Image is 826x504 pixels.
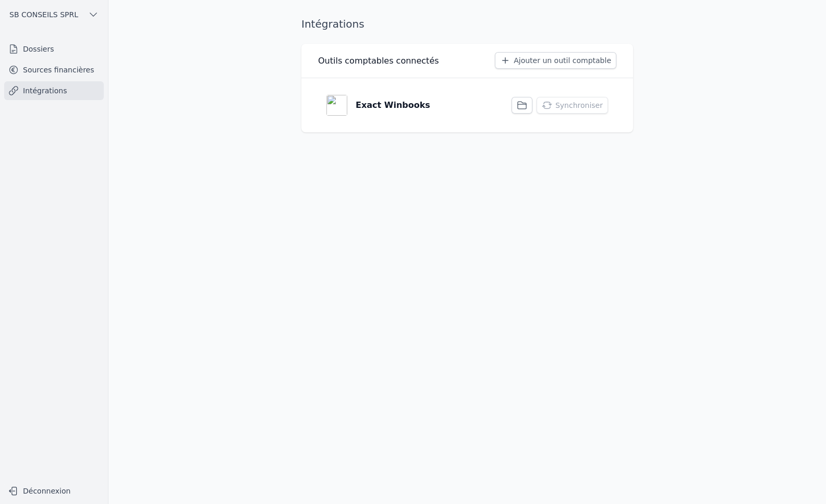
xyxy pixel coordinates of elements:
[318,55,439,67] h3: Outils comptables connectés
[4,60,104,79] a: Sources financières
[537,97,608,114] button: Synchroniser
[9,9,78,20] span: SB CONSEILS SPRL
[4,40,104,58] a: Dossiers
[4,6,104,23] button: SB CONSEILS SPRL
[495,52,616,69] button: Ajouter un outil comptable
[301,17,365,31] h1: Intégrations
[356,99,430,112] p: Exact Winbooks
[318,87,616,124] a: Exact Winbooks Synchroniser
[4,483,104,499] button: Déconnexion
[4,81,104,100] a: Intégrations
